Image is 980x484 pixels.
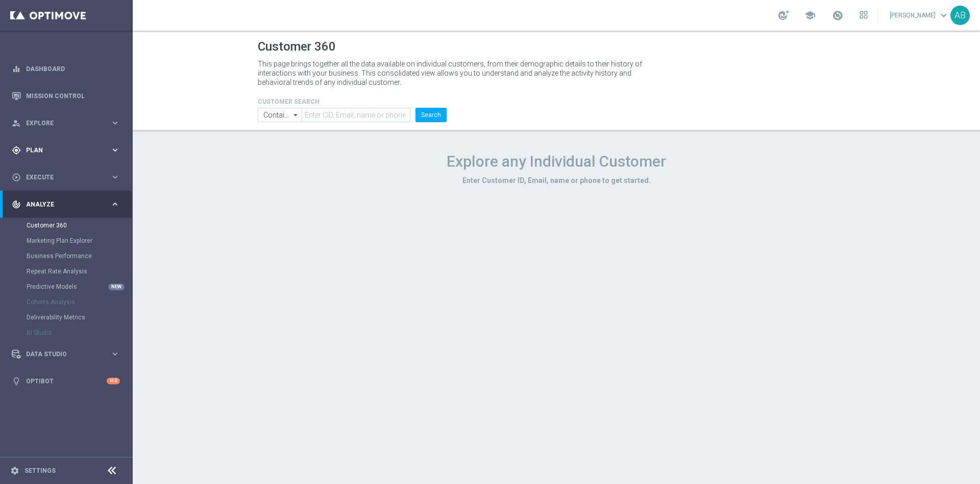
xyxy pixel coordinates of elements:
[11,350,120,358] button: Data Studio keyboard_arrow_right
[302,108,410,122] input: Enter CID, Email, name or phone
[12,377,21,386] i: lightbulb
[258,152,855,171] h1: Explore any Individual Customer
[258,39,855,54] h1: Customer 360
[11,92,120,100] button: Mission Control
[27,233,132,248] div: Marketing Plan Explorer
[12,146,21,155] i: gps_fixed
[27,248,132,264] div: Business Performance
[258,59,651,87] p: This page brings together all the data available on individual customers, from their demographic ...
[11,65,120,73] button: equalizer Dashboard
[12,173,110,182] div: Execute
[27,221,106,229] a: Customer 360
[27,252,106,260] a: Business Performance
[11,200,120,209] button: track_changes Analyze keyboard_arrow_right
[12,55,120,82] div: Dashboard
[108,284,125,290] div: NEW
[258,176,855,185] h3: Enter Customer ID, Email, name or phone to get started.
[12,146,110,155] div: Plan
[26,147,110,153] span: Plan
[27,218,132,233] div: Customer 360
[110,172,120,182] i: keyboard_arrow_right
[12,119,21,128] i: person_search
[258,108,302,122] input: Contains
[415,108,447,122] button: Search
[950,6,970,25] div: AB
[27,279,132,294] div: Predictive Models
[12,350,110,359] div: Data Studio
[27,283,106,291] a: Predictive Models
[11,377,120,385] button: lightbulb Optibot +10
[10,466,19,475] i: settings
[258,98,447,105] h4: CUSTOMER SEARCH
[27,313,106,321] a: Deliverability Metrics
[27,237,106,245] a: Marketing Plan Explorer
[24,468,56,474] a: Settings
[12,367,120,395] div: Optibot
[26,367,107,395] a: Optibot
[26,201,110,208] span: Analyze
[110,199,120,209] i: keyboard_arrow_right
[26,82,120,109] a: Mission Control
[107,378,120,384] div: +10
[27,325,132,340] div: BI Studio
[804,10,816,21] span: school
[938,10,949,21] span: keyboard_arrow_down
[12,200,110,209] div: Analyze
[889,8,950,23] a: [PERSON_NAME]keyboard_arrow_down
[12,64,21,74] i: equalizer
[110,118,120,128] i: keyboard_arrow_right
[27,264,132,279] div: Repeat Rate Analysis
[291,108,301,122] i: arrow_drop_down
[12,200,21,209] i: track_changes
[26,351,110,357] span: Data Studio
[26,55,120,82] a: Dashboard
[26,120,110,126] span: Explore
[110,145,120,155] i: keyboard_arrow_right
[12,119,110,128] div: Explore
[26,174,110,180] span: Execute
[110,349,120,359] i: keyboard_arrow_right
[27,267,106,275] a: Repeat Rate Analysis
[12,82,120,109] div: Mission Control
[27,294,132,310] div: Cohorts Analysis
[11,119,120,127] button: person_search Explore keyboard_arrow_right
[11,173,120,181] button: play_circle_outline Execute keyboard_arrow_right
[11,146,120,154] button: gps_fixed Plan keyboard_arrow_right
[27,310,132,325] div: Deliverability Metrics
[12,173,21,182] i: play_circle_outline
